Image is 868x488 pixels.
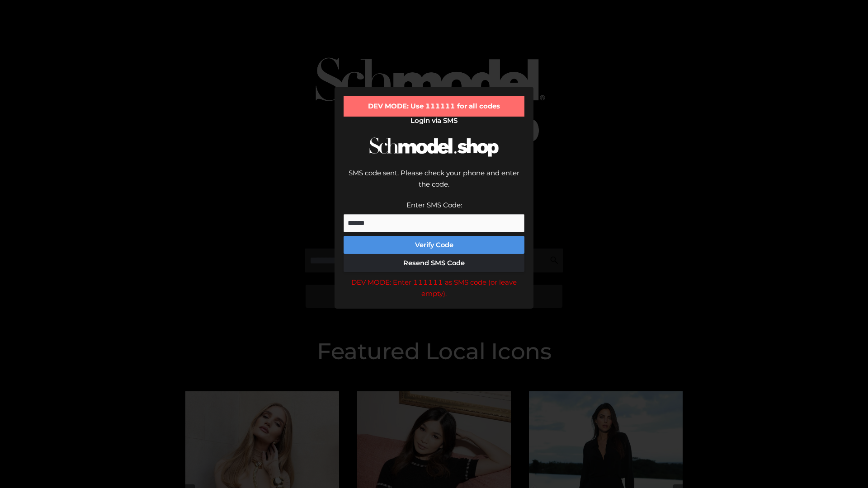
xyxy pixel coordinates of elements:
label: Enter SMS Code: [406,201,462,209]
button: Resend SMS Code [344,254,524,272]
button: Verify Code [344,236,524,254]
div: DEV MODE: Use 111111 for all codes [344,96,524,117]
div: DEV MODE: Enter 111111 as SMS code (or leave empty). [344,277,524,300]
h2: Login via SMS [344,117,524,125]
div: SMS code sent. Please check your phone and enter the code. [344,167,524,199]
img: Schmodel Logo [366,129,502,165]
